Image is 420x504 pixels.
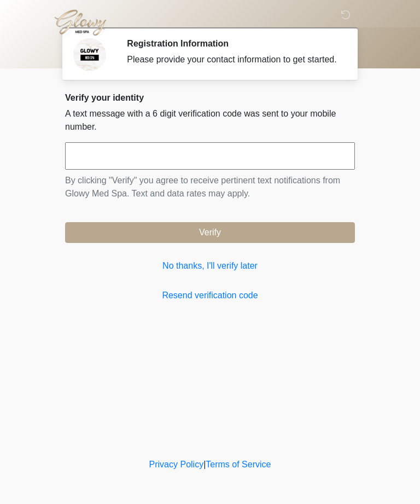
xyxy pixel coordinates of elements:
[54,8,107,37] img: Glowy Med Spa Logo
[65,107,355,134] p: A text message with a 6 digit verification code was sent to your mobile number.
[203,460,206,469] a: |
[65,222,355,243] button: Verify
[73,38,106,71] img: Agent Avatar
[127,53,339,66] div: Please provide your contact information to get started.
[149,460,204,469] a: Privacy Policy
[65,259,355,273] a: No thanks, I'll verify later
[206,460,271,469] a: Terms of Service
[65,92,355,103] h2: Verify your identity
[65,174,355,200] p: By clicking "Verify" you agree to receive pertinent text notifications from Glowy Med Spa. Text a...
[65,289,355,302] a: Resend verification code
